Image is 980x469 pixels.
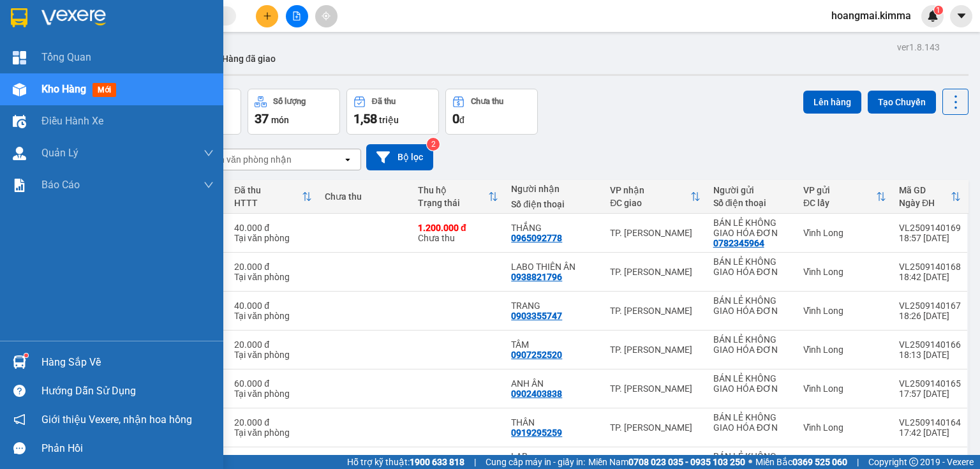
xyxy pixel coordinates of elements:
[346,89,439,135] button: Đã thu1,58 triệu
[511,389,562,399] div: 0902403838
[899,198,951,208] div: Ngày ĐH
[610,267,700,277] div: TP. [PERSON_NAME]
[13,147,26,160] img: warehouse-icon
[93,83,116,97] span: mới
[748,459,752,465] span: ⚪️
[797,180,893,214] th: Toggle SortBy
[511,417,597,428] div: THÂN
[418,185,488,195] div: Thu hộ
[204,148,214,158] span: down
[610,345,700,355] div: TP. [PERSON_NAME]
[857,455,859,469] span: |
[899,233,961,243] div: 18:57 [DATE]
[13,442,26,454] span: message
[511,184,597,194] div: Người nhận
[315,5,338,27] button: aim
[511,199,597,209] div: Số điện thoại
[610,228,700,238] div: TP. [PERSON_NAME]
[899,378,961,389] div: VL2509140165
[273,97,306,106] div: Số lượng
[204,180,214,190] span: down
[372,97,396,106] div: Đã thu
[792,457,847,467] strong: 0369 525 060
[511,233,562,243] div: 0965092778
[588,455,745,469] span: Miền Nam
[412,180,505,214] th: Toggle SortBy
[228,180,318,214] th: Toggle SortBy
[511,262,597,272] div: LABO THIÊN ÂN
[474,455,476,469] span: |
[803,198,876,208] div: ĐC lấy
[899,185,951,195] div: Mã GD
[13,413,26,426] span: notification
[803,345,886,355] div: Vĩnh Long
[234,185,301,195] div: Đã thu
[263,11,272,20] span: plus
[379,115,399,125] span: triệu
[899,272,961,282] div: 18:42 [DATE]
[899,262,961,272] div: VL2509140168
[486,455,585,469] span: Cung cấp máy in - giấy in:
[821,8,921,24] span: hoangmai.kimma
[511,223,597,233] div: THẮNG
[713,334,791,355] div: BÁN LẺ KHÔNG GIAO HÓA ĐƠN
[41,49,91,65] span: Tổng Quan
[13,179,26,192] img: solution-icon
[234,198,301,208] div: HTTT
[803,228,886,238] div: Vĩnh Long
[893,180,967,214] th: Toggle SortBy
[511,378,597,389] div: ANH ÂN
[803,91,861,114] button: Lên hàng
[234,378,311,389] div: 60.000 đ
[353,111,377,126] span: 1,58
[427,138,440,151] sup: 2
[292,11,301,20] span: file-add
[24,354,28,357] sup: 1
[418,223,498,243] div: Chưa thu
[410,457,464,467] strong: 1900 633 818
[418,223,498,233] div: 1.200.000 đ
[899,339,961,350] div: VL2509140166
[511,428,562,438] div: 0919295259
[234,262,311,272] div: 20.000 đ
[234,417,311,428] div: 20.000 đ
[343,154,353,165] svg: open
[13,115,26,128] img: warehouse-icon
[511,272,562,282] div: 0938821796
[899,301,961,311] div: VL2509140167
[803,267,886,277] div: Vĩnh Long
[234,233,311,243] div: Tại văn phòng
[934,6,943,15] sup: 1
[713,412,791,433] div: BÁN LẺ KHÔNG GIAO HÓA ĐƠN
[713,198,791,208] div: Số điện thoại
[604,180,706,214] th: Toggle SortBy
[41,382,214,401] div: Hướng dẫn sử dụng
[610,383,700,394] div: TP. [PERSON_NAME]
[511,311,562,321] div: 0903355747
[899,350,961,360] div: 18:13 [DATE]
[255,111,269,126] span: 37
[234,223,311,233] div: 40.000 đ
[897,40,940,54] div: ver 1.8.143
[234,272,311,282] div: Tại văn phòng
[936,6,940,15] span: 1
[610,185,690,195] div: VP nhận
[511,350,562,360] div: 0907252520
[13,51,26,64] img: dashboard-icon
[511,339,597,350] div: TÂM
[803,306,886,316] div: Vĩnh Long
[234,301,311,311] div: 40.000 đ
[956,10,967,22] span: caret-down
[41,412,192,428] span: Giới thiệu Vexere, nhận hoa hồng
[13,385,26,397] span: question-circle
[41,113,103,129] span: Điều hành xe
[803,422,886,433] div: Vĩnh Long
[868,91,936,114] button: Tạo Chuyến
[322,11,330,20] span: aim
[610,306,700,316] div: TP. [PERSON_NAME]
[347,455,464,469] span: Hỗ trợ kỹ thuật:
[234,339,311,350] div: 20.000 đ
[713,257,791,277] div: BÁN LẺ KHÔNG GIAO HÓA ĐƠN
[628,457,745,467] strong: 0708 023 035 - 0935 103 250
[41,353,214,372] div: Hàng sắp về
